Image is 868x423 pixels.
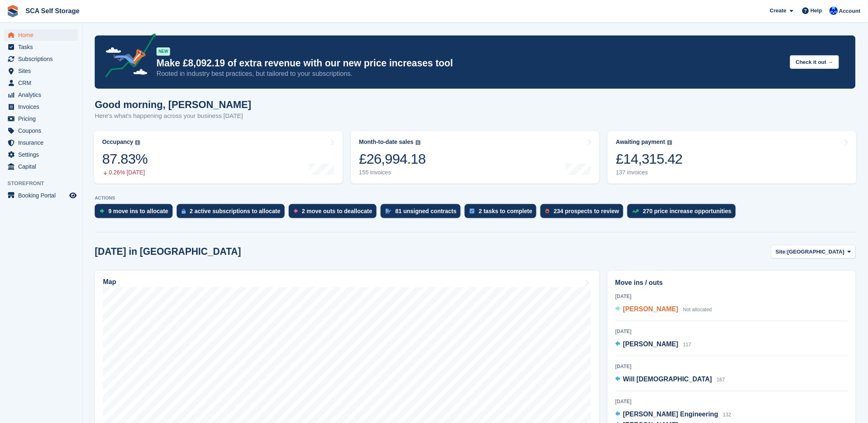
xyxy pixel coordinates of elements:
div: Awaiting payment [616,139,665,146]
a: Will [DEMOGRAPHIC_DATA] 167 [615,374,725,385]
button: Check it out → [790,55,839,69]
span: Booking Portal [18,190,68,201]
span: CRM [18,77,68,89]
p: ACTIONS [95,195,856,201]
p: Here's what's happening across your business [DATE] [95,111,251,121]
div: [DATE] [615,293,848,300]
span: 167 [717,377,725,383]
span: Home [18,29,68,41]
span: 117 [683,342,691,348]
div: 155 invoices [359,169,426,176]
img: price-adjustments-announcement-icon-8257ccfd72463d97f412b2fc003d46551f7dbcb40ab6d574587a9cd5c0d94... [98,33,156,80]
div: 87.83% [102,150,147,167]
img: price_increase_opportunities-93ffe204e8149a01c8c9dc8f82e8f89637d9d84a8eef4429ea346261dce0b2c0.svg [632,209,639,213]
a: Month-to-date sales £26,994.18 155 invoices [351,131,600,183]
a: Occupancy 87.83% 0.26% [DATE] [94,131,343,183]
span: Site: [776,248,787,256]
div: [DATE] [615,363,848,370]
span: Storefront [7,179,82,188]
span: [GEOGRAPHIC_DATA] [787,248,845,256]
a: menu [4,29,78,41]
a: 2 move outs to deallocate [289,204,381,222]
h2: Map [103,278,116,286]
span: 132 [723,412,731,418]
div: 137 invoices [616,169,683,176]
a: menu [4,101,78,113]
div: 0.26% [DATE] [102,169,147,176]
span: Will [DEMOGRAPHIC_DATA] [623,376,712,383]
span: Subscriptions [18,53,68,65]
div: NEW [157,47,170,56]
span: Insurance [18,137,68,148]
a: Preview store [68,190,78,200]
span: [PERSON_NAME] [623,305,678,313]
a: 2 tasks to complete [465,204,540,222]
a: menu [4,149,78,160]
h2: Move ins / outs [615,278,848,288]
a: 270 price increase opportunities [627,204,740,222]
a: menu [4,190,78,201]
p: Rooted in industry best practices, but tailored to your subscriptions. [157,69,784,78]
p: Make £8,092.19 of extra revenue with our new price increases tool [157,57,784,69]
a: 234 prospects to review [540,204,627,222]
img: icon-info-grey-7440780725fd019a000dd9b08b2336e03edf1995a4989e88bcd33f0948082b44.svg [416,140,421,145]
div: [DATE] [615,328,848,335]
a: menu [4,53,78,65]
button: Site: [GEOGRAPHIC_DATA] [771,245,856,258]
img: icon-info-grey-7440780725fd019a000dd9b08b2336e03edf1995a4989e88bcd33f0948082b44.svg [135,140,140,145]
span: Settings [18,149,68,160]
span: [PERSON_NAME] Engineering [623,411,718,418]
div: [DATE] [615,398,848,405]
div: Month-to-date sales [359,139,414,146]
h1: Good morning, [PERSON_NAME] [95,99,251,110]
img: stora-icon-8386f47178a22dfd0bd8f6a31ec36ba5ce8667c1dd55bd0f319d3a0aa187defe.svg [7,5,19,17]
span: Pricing [18,113,68,125]
a: [PERSON_NAME] Engineering 132 [615,409,732,420]
div: 81 unsigned contracts [395,208,457,214]
span: Create [770,7,786,15]
a: [PERSON_NAME] 117 [615,339,692,350]
img: icon-info-grey-7440780725fd019a000dd9b08b2336e03edf1995a4989e88bcd33f0948082b44.svg [667,140,672,145]
span: Coupons [18,125,68,136]
a: menu [4,137,78,148]
img: move_ins_to_allocate_icon-fdf77a2bb77ea45bf5b3d319d69a93e2d87916cf1d5bf7949dd705db3b84f3ca.svg [100,209,104,214]
h2: [DATE] in [GEOGRAPHIC_DATA] [95,246,241,257]
div: 234 prospects to review [554,208,619,214]
img: Kelly Neesham [830,7,838,15]
div: 9 move ins to allocate [108,208,168,214]
a: SCA Self Storage [22,4,83,18]
div: 270 price increase opportunities [643,208,732,214]
a: 81 unsigned contracts [381,204,465,222]
a: [PERSON_NAME] Not allocated [615,304,712,315]
span: Not allocated [683,307,712,313]
span: Capital [18,161,68,172]
span: [PERSON_NAME] [623,341,678,348]
div: Occupancy [102,139,133,146]
a: 2 active subscriptions to allocate [177,204,289,222]
a: menu [4,113,78,125]
img: active_subscription_to_allocate_icon-d502201f5373d7db506a760aba3b589e785aa758c864c3986d89f69b8ff3... [182,209,186,214]
a: menu [4,41,78,53]
span: Invoices [18,101,68,113]
a: Awaiting payment £14,315.42 137 invoices [608,131,856,183]
img: move_outs_to_deallocate_icon-f764333ba52eb49d3ac5e1228854f67142a1ed5810a6f6cc68b1a99e826820c5.svg [294,209,298,214]
div: £14,315.42 [616,150,683,167]
img: prospect-51fa495bee0391a8d652442698ab0144808aea92771e9ea1ae160a38d050c398.svg [545,209,550,214]
a: menu [4,161,78,172]
img: task-75834270c22a3079a89374b754ae025e5fb1db73e45f91037f5363f120a921f8.svg [470,209,475,214]
div: 2 tasks to complete [479,208,532,214]
a: 9 move ins to allocate [95,204,177,222]
span: Sites [18,65,68,77]
span: Tasks [18,41,68,53]
span: Help [811,7,822,15]
a: menu [4,77,78,89]
a: menu [4,65,78,77]
a: menu [4,89,78,101]
span: Analytics [18,89,68,101]
a: menu [4,125,78,136]
img: contract_signature_icon-13c848040528278c33f63329250d36e43548de30e8caae1d1a13099fd9432cc5.svg [386,209,391,214]
div: £26,994.18 [359,150,426,167]
div: 2 active subscriptions to allocate [190,208,281,214]
div: 2 move outs to deallocate [302,208,372,214]
span: Account [839,7,861,15]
